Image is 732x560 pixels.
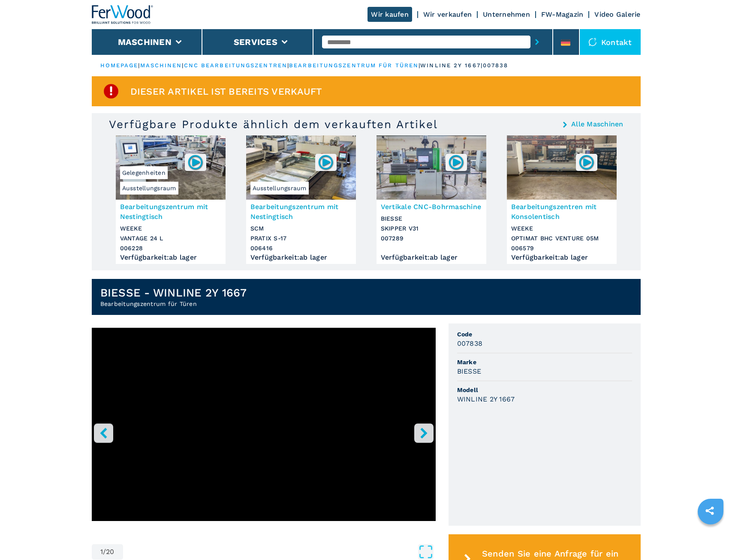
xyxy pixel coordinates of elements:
a: Unternehmen [483,10,530,18]
div: Verfügbarkeit : ab lager [250,255,352,260]
h3: WINLINE 2Y 1667 [457,394,515,404]
span: | [182,62,184,69]
img: Bearbeitungszentrum mit Nestingtisch WEEKE VANTAGE 24 L [116,135,226,200]
img: Ferwood [92,5,154,24]
button: Open Fullscreen [125,544,434,560]
p: 007838 [483,62,509,69]
h3: WEEKE OPTIMAT BHC VENTURE 05M 006579 [511,224,612,253]
a: maschinen [140,62,182,69]
a: bearbeitungszentrum für türen [289,62,419,69]
img: Bearbeitungszentrum mit Nestingtisch SCM PRATIX S-17 [246,135,356,200]
h1: BIESSE - WINLINE 2Y 1667 [100,286,247,299]
img: 006579 [578,154,595,171]
div: Go to Slide 1 [92,328,436,536]
span: Dieser Artikel ist bereits verkauft [130,87,322,96]
a: Wir kaufen [368,7,412,22]
a: Vertikale CNC-Bohrmaschine BIESSE SKIPPER V31007289Vertikale CNC-BohrmaschineBIESSESKIPPER V31007... [377,135,486,264]
iframe: YouTube video player [92,328,436,521]
img: Bearbeitungszentren mit Konsolentisch WEEKE OPTIMAT BHC VENTURE 05M [507,135,617,200]
div: Kontakt [580,29,641,55]
h3: 007838 [457,338,483,348]
span: Marke [457,358,632,366]
span: | [138,62,140,69]
img: 006416 [317,154,334,171]
a: HOMEPAGE [100,62,139,69]
span: 20 [106,548,114,555]
h3: SCM PRATIX S-17 006416 [250,224,352,253]
div: Verfügbarkeit : ab lager [511,255,612,260]
h3: Vertikale CNC-Bohrmaschine [381,202,482,212]
span: | [287,62,289,69]
h2: Bearbeitungszentrum für Türen [100,299,247,308]
span: Gelegenheiten [120,166,168,179]
a: FW-Magazin [541,10,584,18]
a: Video Galerie [594,10,640,18]
a: Bearbeitungszentrum mit Nestingtisch SCM PRATIX S-17Ausstellungsraum006416Bearbeitungszentrum mit... [246,135,356,264]
span: Code [457,330,632,338]
a: Wir verkaufen [423,10,472,18]
h3: Bearbeitungszentrum mit Nestingtisch [250,202,352,222]
a: Alle Maschinen [571,121,624,128]
img: Kontakt [588,38,597,46]
img: Vertikale CNC-Bohrmaschine BIESSE SKIPPER V31 [377,135,486,200]
div: Verfügbarkeit : ab lager [381,255,482,260]
button: left-button [94,423,113,443]
button: Maschinen [118,37,172,47]
span: / [103,548,106,555]
h3: Bearbeitungszentren mit Konsolentisch [511,202,612,222]
span: | [419,62,420,69]
h3: Bearbeitungszentrum mit Nestingtisch [120,202,221,222]
a: Bearbeitungszentren mit Konsolentisch WEEKE OPTIMAT BHC VENTURE 05M006579Bearbeitungszentren mit ... [507,135,617,264]
h3: BIESSE [457,366,482,376]
img: SoldProduct [102,83,120,100]
h3: Verfügbare Produkte ähnlich dem verkauften Artikel [109,117,438,131]
h3: WEEKE VANTAGE 24 L 006228 [120,224,221,253]
button: Services [234,37,277,47]
span: 1 [100,548,103,555]
img: 007289 [448,154,464,171]
h3: BIESSE SKIPPER V31 007289 [381,214,482,243]
span: Ausstellungsraum [120,182,178,195]
div: Verfügbarkeit : ab lager [120,255,221,260]
span: Modell [457,386,632,394]
a: cnc bearbeitungszentren [184,62,287,69]
p: winline 2y 1667 | [420,62,483,69]
button: right-button [414,423,434,443]
a: Bearbeitungszentrum mit Nestingtisch WEEKE VANTAGE 24 LAusstellungsraumGelegenheiten006228Bearbei... [116,135,226,264]
span: Ausstellungsraum [250,182,309,195]
button: submit-button [530,32,544,52]
img: 006228 [187,154,204,171]
a: sharethis [699,500,720,521]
